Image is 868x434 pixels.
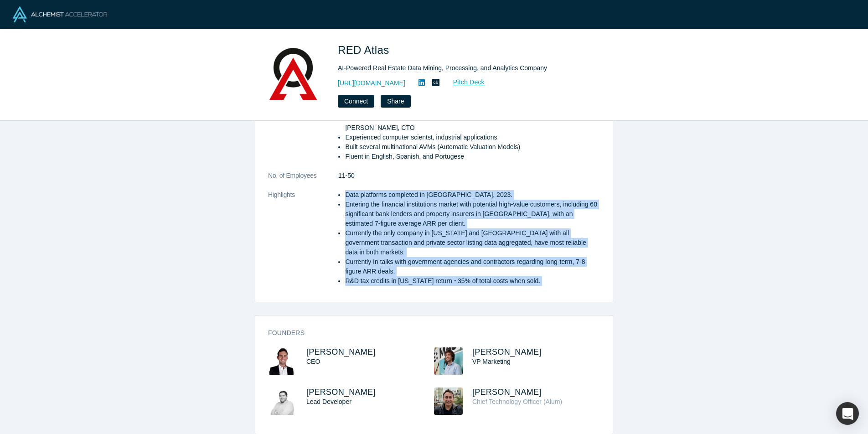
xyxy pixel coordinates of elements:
h3: Founders [268,328,587,338]
span: RED Atlas [338,44,393,56]
a: Pitch Deck [443,77,485,88]
a: [PERSON_NAME] [472,387,542,397]
button: Connect [338,95,374,108]
li: Built several multinational AVMs (Automatic Valuation Models) [345,142,600,152]
li: Data platforms completed in [GEOGRAPHIC_DATA], 2023. [345,190,600,200]
li: Currently the only company in [US_STATE] and [GEOGRAPHIC_DATA] with all government transaction an... [345,228,600,257]
span: VP Marketing [472,358,511,365]
li: Entering the financial institutions market with potential high-value customers, including 60 sign... [345,200,600,228]
li: Fluent in English, Spanish, and Portugese [345,152,600,161]
dt: No. of Employees [268,171,338,190]
a: [URL][DOMAIN_NAME] [338,78,405,88]
img: Alchemist Logo [13,6,107,22]
button: Share [381,95,410,108]
a: [PERSON_NAME] [306,347,376,356]
dt: Team Description [268,72,338,171]
img: Tomas Bruzza's Profile Image [434,347,463,375]
span: CEO [306,358,320,365]
img: RED Atlas's Logo [261,42,325,106]
img: Henry Keenan's Profile Image [268,347,297,375]
img: Braian Fritz's Profile Image [268,387,297,415]
a: [PERSON_NAME] [306,387,376,397]
img: Rodrigo Vidal's Profile Image [434,387,463,415]
li: Currently In talks with government agencies and contractors regarding long-term, 7-8 figure ARR d... [345,257,600,276]
span: Chief Technology Officer (Alum) [472,398,562,405]
div: AI-Powered Real Estate Data Mining, Processing, and Analytics Company [338,63,593,73]
li: Forbes 30 Under 30 [PERSON_NAME], CTO [345,114,600,133]
a: [PERSON_NAME] [472,347,542,356]
li: Experienced computer scientst, industrial applications [345,133,600,142]
span: Lead Developer [306,398,351,405]
li: R&D tax credits in [US_STATE] return ~35% of total costs when sold. [345,276,600,286]
dt: Highlights [268,190,338,295]
dd: 11-50 [338,171,600,181]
